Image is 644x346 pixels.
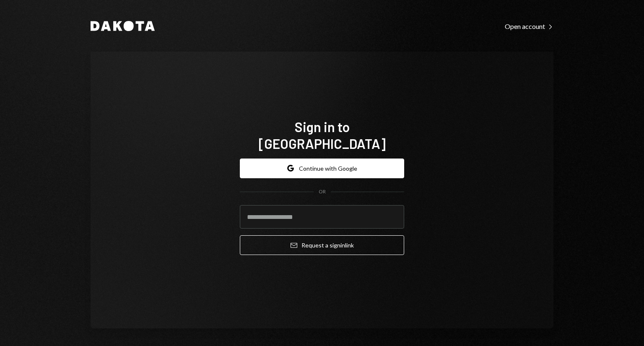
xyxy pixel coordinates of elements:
a: Open account [505,21,553,31]
h1: Sign in to [GEOGRAPHIC_DATA] [240,118,404,152]
div: OR [319,188,326,195]
button: Request a signinlink [240,235,404,255]
button: Continue with Google [240,159,404,178]
div: Open account [505,22,553,31]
